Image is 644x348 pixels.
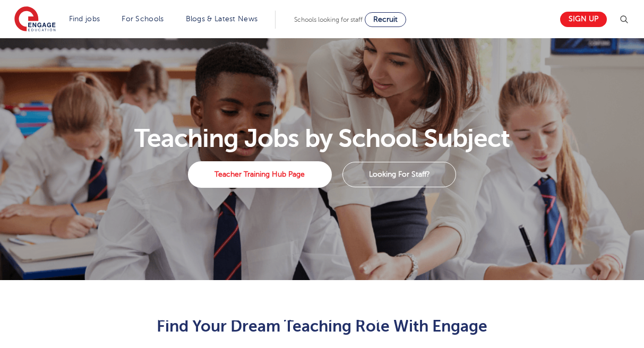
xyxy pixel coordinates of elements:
[122,15,164,23] a: For Schools
[294,16,363,23] span: Schools looking for staff
[69,15,100,23] a: Find jobs
[186,15,258,23] a: Blogs & Latest News
[14,6,56,33] img: Engage Education
[560,12,607,27] a: Sign up
[342,162,456,187] a: Looking For Staff?
[365,12,406,27] a: Recruit
[8,126,636,151] h1: Teaching Jobs by School Subject
[373,15,398,23] span: Recruit
[188,161,332,188] a: Teacher Training Hub Page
